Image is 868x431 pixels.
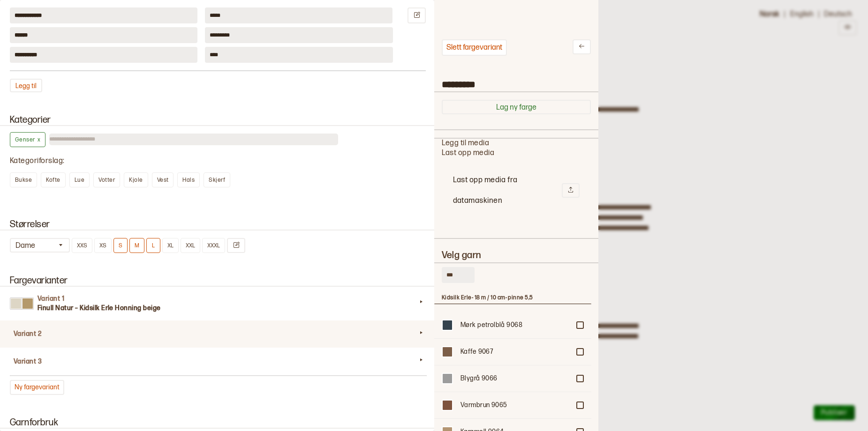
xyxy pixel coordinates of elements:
[98,177,115,184] span: Votter
[453,170,562,211] h2: Last opp media fra datamaskinen
[202,238,225,253] button: XXXL
[460,374,570,383] div: Blygrå 9066
[129,238,144,253] button: M
[182,177,195,184] span: Hals
[75,177,84,184] span: Lue
[460,401,570,410] div: Varmbrun 9065
[442,139,591,223] div: Legg til media Last opp media
[442,100,591,114] button: Lag ny farge
[146,238,160,253] button: L
[10,156,426,166] div: Kategoriforslag :
[460,320,570,330] div: Mørk petrolblå 9068
[442,294,584,302] h3: Kidsilk Erle - 18 m / 10 cm - pinne 5,5
[113,238,128,253] button: S
[10,380,64,395] button: Ny fargevariant
[14,357,416,366] h4: Variant 3
[460,347,570,357] div: Kaffe 9067
[162,238,179,253] button: XL
[181,238,200,253] button: XXL
[233,241,240,248] svg: Endre størrelser
[14,329,416,339] h4: Variant 2
[38,304,416,313] h3: Finull Natur – Kidsilk Erle Honning beige
[72,238,92,253] button: XXS
[442,39,507,56] button: Slett fargevariant
[157,177,169,184] span: Vest
[38,294,416,304] h4: Variant 1
[10,238,70,253] button: Dame
[209,177,225,184] span: Skjerf
[10,79,42,92] button: Legg til
[442,250,591,260] h2: Velg garn
[94,238,112,253] button: XS
[36,135,40,145] span: x
[15,177,32,184] span: Bukse
[129,177,143,184] span: Kjole
[46,177,60,184] span: Kofte
[227,238,245,253] button: Endre størrelser
[15,136,35,143] span: Genser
